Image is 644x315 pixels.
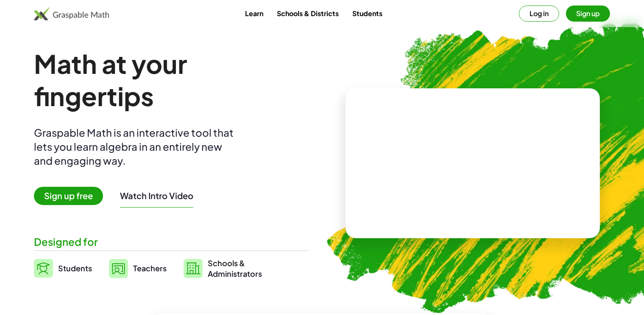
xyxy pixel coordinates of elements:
[58,263,92,273] span: Students
[34,235,309,249] div: Designed for
[34,187,103,205] span: Sign up free
[34,126,237,168] div: Graspable Math is an interactive tool that lets you learn algebra in an entirely new and engaging...
[34,259,53,278] img: svg%3e
[120,190,193,201] button: Watch Intro Video
[109,258,167,279] a: Teachers
[184,258,262,279] a: Schools &Administrators
[184,259,203,278] img: svg%3e
[34,48,304,112] h1: Math at your fingertips
[346,6,389,21] a: Students
[34,258,92,279] a: Students
[409,132,536,195] video: What is this? This is dynamic math notation. Dynamic math notation plays a central role in how Gr...
[133,263,167,273] span: Teachers
[109,259,128,278] img: svg%3e
[519,6,559,22] button: Log in
[270,6,346,21] a: Schools & Districts
[208,258,262,279] span: Schools & Administrators
[566,6,610,22] button: Sign up
[238,6,270,21] a: Learn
